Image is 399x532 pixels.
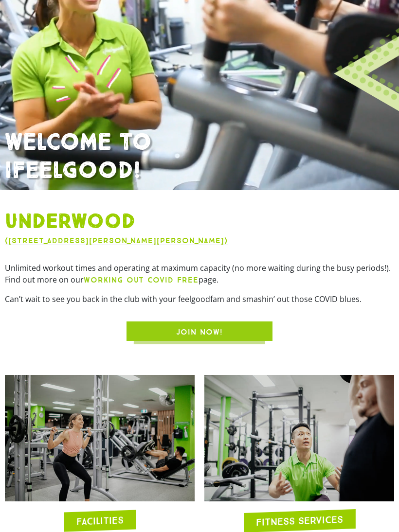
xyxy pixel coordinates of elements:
h2: FITNESS SERVICES [256,514,343,527]
span: JOIN NOW! [176,326,223,338]
h2: FACILITIES [76,515,124,526]
a: ([STREET_ADDRESS][PERSON_NAME][PERSON_NAME]) [5,236,228,245]
h1: WELCOME TO IFEELGOOD! [5,129,394,185]
p: Can’t wait to see you back in the club with your feelgoodfam and smashin’ out those COVID blues. [5,293,394,305]
a: WORKING OUT COVID FREE [84,274,199,285]
h1: Underwood [5,210,394,235]
span: Unlimited workout times and operating at maximum capacity (no more waiting during the busy period... [5,263,391,285]
span: page. [199,274,218,285]
a: JOIN NOW! [127,321,272,341]
b: WORKING OUT COVID FREE [84,275,199,284]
